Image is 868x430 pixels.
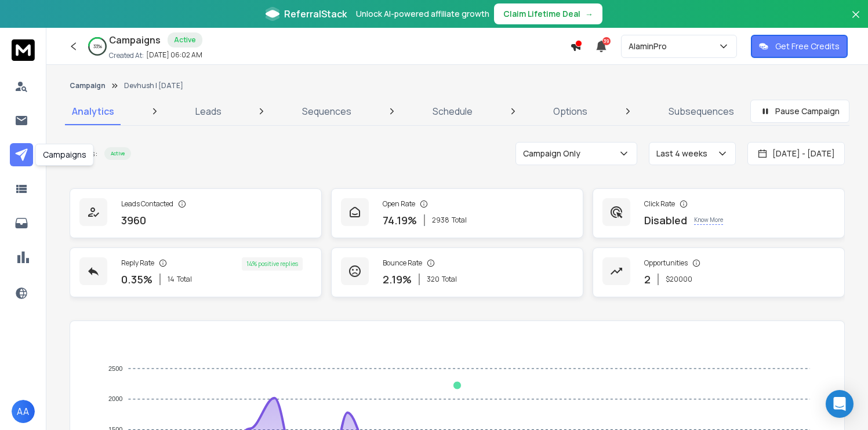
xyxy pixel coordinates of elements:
p: Opportunities [644,258,688,268]
p: Know More [694,216,723,225]
p: 0.35 % [121,271,152,287]
p: Devhush | [DATE] [124,81,183,90]
span: 2938 [432,216,449,225]
a: Click RateDisabledKnow More [593,188,845,238]
p: Campaign Only [523,148,585,159]
button: [DATE] - [DATE] [747,142,845,165]
p: Leads [195,104,221,118]
p: Reply Rate [121,258,154,268]
div: Campaigns [35,144,94,166]
p: Click Rate [644,199,675,209]
a: Sequences [295,97,358,125]
p: 2 [644,271,651,287]
span: → [585,8,593,20]
p: $ 20000 [666,275,692,284]
span: Total [177,275,192,284]
p: 2.19 % [383,271,412,287]
p: 33 % [93,43,102,50]
p: Schedule [433,104,473,118]
button: Campaign [70,81,106,90]
span: 39 [602,37,611,45]
h1: Campaigns [109,33,161,47]
p: Sequences [302,104,351,118]
span: ReferralStack [284,7,347,21]
div: Active [104,147,131,160]
p: Leads Contacted [121,199,173,209]
button: Close banner [848,7,863,35]
button: Get Free Credits [751,35,848,58]
div: Active [168,32,202,48]
a: Schedule [426,97,480,125]
p: Created At: [109,51,144,60]
p: [DATE] 06:02 AM [146,50,202,60]
button: Claim Lifetime Deal→ [494,3,602,24]
span: 14 [168,275,175,284]
p: Open Rate [383,199,415,209]
div: Open Intercom Messenger [826,390,854,418]
a: Leads [188,97,228,125]
a: Opportunities2$20000 [593,247,845,297]
span: Total [442,275,457,284]
p: 74.19 % [383,212,417,228]
a: Subsequences [662,97,741,125]
p: Disabled [644,212,687,228]
a: Analytics [65,97,121,125]
button: Pause Campaign [750,100,849,123]
div: 14 % positive replies [242,257,303,271]
p: 3960 [121,212,146,228]
p: Bounce Rate [383,258,422,268]
button: AA [12,400,35,423]
tspan: 2000 [108,396,122,403]
a: Bounce Rate2.19%320Total [331,247,583,297]
span: 320 [427,275,440,284]
p: Last 4 weeks [656,148,712,159]
p: Analytics [72,104,114,118]
a: Open Rate74.19%2938Total [331,188,583,238]
a: Options [546,97,594,125]
p: AlaminPro [629,41,671,52]
a: Reply Rate0.35%14Total14% positive replies [70,247,322,297]
p: Options [553,104,587,118]
span: Total [452,216,467,225]
p: Get Free Credits [775,41,840,52]
p: Subsequences [669,104,734,118]
tspan: 2500 [108,365,122,372]
a: Leads Contacted3960 [70,188,322,238]
p: Unlock AI-powered affiliate growth [356,8,489,20]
